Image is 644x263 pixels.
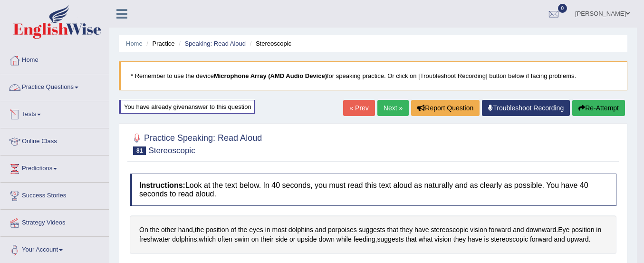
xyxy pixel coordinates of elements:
[0,237,109,261] a: Your Account
[0,156,109,179] a: Predictions
[119,100,255,114] div: You have already given answer to this question
[195,225,204,235] span: Click to see word definition
[567,234,589,244] span: Click to see word definition
[184,40,246,47] a: Speaking: Read Aloud
[150,225,159,235] span: Click to see word definition
[336,234,352,244] span: Click to see word definition
[144,39,174,48] li: Practice
[0,74,109,98] a: Practice Questions
[0,101,109,125] a: Tests
[161,225,176,235] span: Click to see word definition
[288,225,313,235] span: Click to see word definition
[234,234,250,244] span: Click to see word definition
[139,225,148,235] span: Click to see word definition
[199,234,216,244] span: Click to see word definition
[133,146,146,155] span: 81
[571,225,594,235] span: Click to see word definition
[572,100,625,116] button: Re-Attempt
[554,234,565,244] span: Click to see word definition
[0,47,109,71] a: Home
[148,146,195,155] small: Stereoscopic
[130,174,616,205] h4: Look at the text below. In 40 seconds, you must read this text aloud as naturally and as clearly ...
[431,225,468,235] span: Click to see word definition
[596,225,601,235] span: Click to see word definition
[130,215,616,254] div: , . , , .
[377,100,409,116] a: Next »
[359,225,385,235] span: Click to see word definition
[130,131,262,155] h2: Practice Speaking: Read Aloud
[354,234,375,244] span: Click to see word definition
[178,225,193,235] span: Click to see word definition
[272,225,287,235] span: Click to see word definition
[400,225,413,235] span: Click to see word definition
[343,100,375,116] a: « Prev
[275,234,288,244] span: Click to see word definition
[484,234,489,244] span: Click to see word definition
[558,4,567,13] span: 0
[214,72,327,79] b: Microphone Array (AMD Audio Device)
[265,225,270,235] span: Click to see word definition
[318,234,334,244] span: Click to see word definition
[249,225,263,235] span: Click to see word definition
[434,234,452,244] span: Click to see word definition
[260,234,273,244] span: Click to see word definition
[490,234,528,244] span: Click to see word definition
[470,225,487,235] span: Click to see word definition
[315,225,326,235] span: Click to see word definition
[513,225,524,235] span: Click to see word definition
[526,225,556,235] span: Click to see word definition
[297,234,317,244] span: Click to see word definition
[206,225,229,235] span: Click to see word definition
[377,234,404,244] span: Click to see word definition
[251,234,259,244] span: Click to see word definition
[328,225,357,235] span: Click to see word definition
[482,100,570,116] a: Troubleshoot Recording
[238,225,247,235] span: Click to see word definition
[419,234,433,244] span: Click to see word definition
[405,234,416,244] span: Click to see word definition
[468,234,482,244] span: Click to see word definition
[387,225,398,235] span: Click to see word definition
[248,39,291,48] li: Stereoscopic
[414,225,429,235] span: Click to see word definition
[119,61,627,90] blockquote: * Remember to use the device for speaking practice. Or click on [Troubleshoot Recording] button b...
[453,234,466,244] span: Click to see word definition
[289,234,295,244] span: Click to see word definition
[139,234,170,244] span: Click to see word definition
[172,234,197,244] span: Click to see word definition
[558,225,569,235] span: Click to see word definition
[411,100,480,116] button: Report Question
[0,210,109,234] a: Strategy Videos
[139,181,185,189] b: Instructions:
[218,234,232,244] span: Click to see word definition
[489,225,511,235] span: Click to see word definition
[530,234,552,244] span: Click to see word definition
[0,183,109,206] a: Success Stories
[126,40,143,47] a: Home
[0,128,109,152] a: Online Class
[231,225,236,235] span: Click to see word definition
